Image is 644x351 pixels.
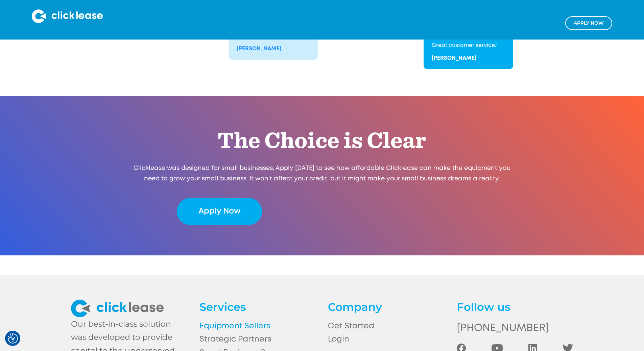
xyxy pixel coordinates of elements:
[457,320,573,337] a: [PHONE_NUMBER]
[71,300,164,317] img: clickease logo
[328,333,444,346] a: Login
[32,9,103,23] img: Clicklease logo
[8,333,18,344] button: Consent Preferences
[432,56,477,61] a: [PERSON_NAME]
[199,333,316,346] a: Strategic Partners
[328,320,444,333] a: Get Started
[177,126,467,156] h2: The Choice is Clear
[457,300,573,314] h4: Follow us
[199,320,316,333] a: Equipment Sellers
[328,300,444,314] h4: Company
[237,46,282,51] strong: [PERSON_NAME]
[128,163,516,184] p: Clicklease was designed for small businesses. Apply [DATE] to see how affordable Clicklease can m...
[8,333,18,344] img: Revisit consent button
[565,16,612,30] a: Apply NOw
[199,300,316,314] h4: Services
[177,198,262,225] a: Apply Now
